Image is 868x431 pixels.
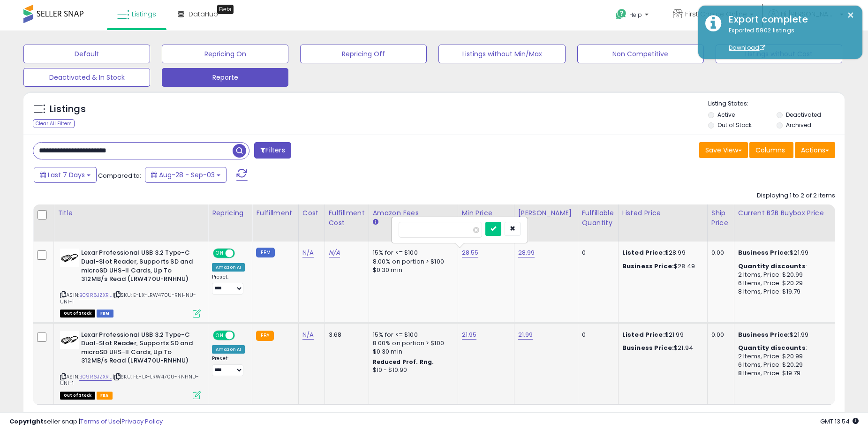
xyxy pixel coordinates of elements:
[302,248,314,257] a: N/A
[462,330,477,340] a: 21.95
[738,352,830,361] div: 2 Items, Price: $20.99
[711,249,727,257] div: 0.00
[33,119,75,128] div: Clear All Filters
[462,208,510,218] div: Min Price
[622,208,703,218] div: Listed Price
[738,271,830,279] div: 2 Items, Price: $20.99
[373,366,451,374] div: $10 - $10.90
[214,250,226,257] span: ON
[159,170,215,180] span: Aug-28 - Sep-03
[254,142,291,159] button: Filters
[300,45,427,63] button: Repricing Off
[145,167,226,183] button: Aug-28 - Sep-03
[79,291,112,299] a: B09R6JZXRL
[302,330,314,340] a: N/A
[622,330,665,339] b: Listed Price:
[60,291,196,305] span: | SKU: E-LX-LRW470U-RNHNU-UNI-1
[577,45,704,63] button: Non Competitive
[256,248,274,257] small: FBM
[234,331,249,339] span: OFF
[132,9,156,19] span: Listings
[738,279,830,287] div: 6 Items, Price: $20.29
[699,142,748,158] button: Save View
[373,218,378,227] small: Amazon Fees.
[79,373,112,381] a: B09R6JZXRL
[212,345,245,354] div: Amazon AI
[518,248,535,257] a: 28.99
[749,142,793,158] button: Columns
[622,262,674,271] b: Business Price:
[738,262,806,271] b: Quantity discounts
[708,99,845,108] p: Listing States:
[738,361,830,369] div: 6 Items, Price: $20.29
[786,121,811,129] label: Archived
[462,248,479,257] a: 28.55
[738,343,806,352] b: Quantity discounts
[622,331,700,339] div: $21.99
[81,249,195,286] b: Lexar Professional USB 3.2 Type-C Dual-Slot Reader, Supports SD and microSD UHS-II Cards, Up To 3...
[729,44,765,52] a: Download
[847,9,854,21] button: ×
[256,331,273,341] small: FBA
[738,208,833,218] div: Current B2B Buybox Price
[373,339,451,348] div: 8.00% on portion > $100
[373,257,451,266] div: 8.00% on portion > $100
[60,331,79,349] img: 31HCxV3WtXL._SL40_.jpg
[212,355,245,377] div: Preset:
[738,369,830,378] div: 8 Items, Price: $19.79
[629,11,642,19] span: Help
[685,9,747,19] span: First Choice Online
[622,248,665,257] b: Listed Price:
[234,250,249,257] span: OFF
[622,344,700,352] div: $21.94
[329,248,340,257] a: N/A
[738,344,830,352] div: :
[738,248,790,257] b: Business Price:
[518,330,533,340] a: 21.99
[795,142,835,158] button: Actions
[60,331,201,398] div: ASIN:
[97,310,113,318] span: FBM
[214,331,226,339] span: ON
[711,331,727,339] div: 0.00
[738,262,830,271] div: :
[60,392,95,400] span: All listings that are currently out of stock and unavailable for purchase on Amazon
[738,330,790,339] b: Business Price:
[212,274,245,295] div: Preset:
[722,26,855,53] div: Exported 5902 listings.
[622,262,700,271] div: $28.49
[212,263,245,272] div: Amazon AI
[9,417,163,426] div: seller snap | |
[23,45,150,63] button: Default
[373,331,451,339] div: 15% for <= $100
[50,103,86,116] h5: Listings
[615,8,627,20] i: Get Help
[212,208,248,218] div: Repricing
[757,191,835,200] div: Displaying 1 to 2 of 2 items
[162,45,288,63] button: Repricing On
[121,417,163,426] a: Privacy Policy
[60,249,201,316] div: ASIN:
[217,5,234,14] div: Tooltip anchor
[373,266,451,274] div: $0.30 min
[9,417,44,426] strong: Copyright
[717,121,752,129] label: Out of Stock
[622,249,700,257] div: $28.99
[98,171,141,180] span: Compared to:
[162,68,288,87] button: Reporte
[34,167,97,183] button: Last 7 Days
[582,249,611,257] div: 0
[373,348,451,356] div: $0.30 min
[711,208,730,228] div: Ship Price
[81,331,195,368] b: Lexar Professional USB 3.2 Type-C Dual-Slot Reader, Supports SD and microSD UHS-II Cards, Up To 3...
[373,358,434,366] b: Reduced Prof. Rng.
[80,417,120,426] a: Terms of Use
[23,68,150,87] button: Deactivated & In Stock
[738,249,830,257] div: $21.99
[97,392,113,400] span: FBA
[786,111,821,119] label: Deactivated
[302,208,321,218] div: Cost
[738,331,830,339] div: $21.99
[373,208,454,218] div: Amazon Fees
[329,208,365,228] div: Fulfillment Cost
